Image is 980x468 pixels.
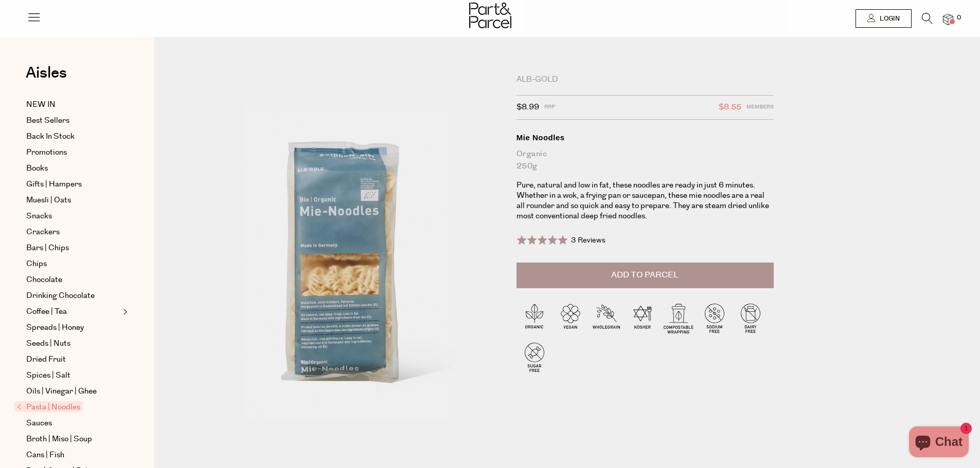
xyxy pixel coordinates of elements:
span: Cans | Fish [26,449,64,461]
div: Alb-Gold [516,74,774,85]
a: Chocolate [26,274,120,286]
a: Cans | Fish [26,449,120,461]
a: Coffee | Tea [26,306,120,318]
a: Oils | Vinegar | Ghee [26,385,120,398]
img: P_P-ICONS-Live_Bec_V11_Kosher.svg [625,300,661,336]
span: Drinking Chocolate [26,290,95,302]
a: Chips [26,258,120,270]
a: Drinking Chocolate [26,290,120,302]
p: Pure, natural and low in fat, these noodles are ready in just 6 minutes. Whether in a wok, a fryi... [516,180,774,221]
span: Muesli | Oats [26,194,71,207]
span: Back In Stock [26,130,75,143]
a: Snacks [26,210,120,222]
span: Sauces [26,417,52,429]
img: P_P-ICONS-Live_Bec_V11_Dairy_Free.svg [733,300,769,336]
a: Gifts | Hampers [26,178,120,191]
span: NEW IN [26,99,56,111]
a: Pasta | Noodles [17,401,120,414]
a: Login [856,9,912,28]
a: 0 [943,14,953,25]
span: RRP [544,101,555,114]
span: Members [746,101,774,114]
a: Best Sellers [26,115,120,127]
img: P_P-ICONS-Live_Bec_V11_Sodium_Free.svg [697,300,733,336]
span: Bars | Chips [26,242,69,254]
img: P_P-ICONS-Live_Bec_V11_Wholegrain.svg [589,300,625,336]
span: Books [26,162,48,175]
span: Dried Fruit [26,353,66,366]
button: Expand/Collapse Coffee | Tea [120,306,128,318]
img: P_P-ICONS-Live_Bec_V11_Sugar_Free.svg [516,339,553,375]
span: Gifts | Hampers [26,178,82,191]
img: Mie Noodles [185,78,501,451]
a: Aisles [26,65,67,91]
a: Books [26,162,120,175]
a: NEW IN [26,99,120,111]
span: Crackers [26,226,60,238]
a: Crackers [26,226,120,238]
span: $8.55 [719,101,741,114]
span: Spreads | Honey [26,322,84,334]
span: Spices | Salt [26,369,70,382]
span: Aisles [26,62,67,84]
a: Spreads | Honey [26,322,120,334]
a: Muesli | Oats [26,194,120,207]
span: Broth | Miso | Soup [26,433,92,445]
span: Add to Parcel [611,269,679,281]
span: Snacks [26,210,52,222]
a: Broth | Miso | Soup [26,433,120,445]
span: Oils | Vinegar | Ghee [26,385,97,398]
img: P_P-ICONS-Live_Bec_V11_Organic.svg [516,300,553,336]
a: Bars | Chips [26,242,120,254]
a: Spices | Salt [26,369,120,382]
span: Chips [26,258,47,270]
a: Back In Stock [26,130,120,143]
a: Dried Fruit [26,353,120,366]
span: 0 [954,13,964,23]
span: 3 Reviews [571,235,605,246]
span: Chocolate [26,274,62,286]
span: Login [877,14,900,23]
span: Pasta | Noodles [14,401,83,412]
span: $8.99 [516,101,539,114]
button: Add to Parcel [516,263,774,288]
span: Promotions [26,146,67,159]
a: Sauces [26,417,120,429]
div: Organic 250g [516,148,774,173]
img: P_P-ICONS-Live_Bec_V11_Vegan.svg [553,300,589,336]
a: Promotions [26,146,120,159]
img: P_P-ICONS-Live_Bec_V11_Compostable_Wrapping.svg [661,300,697,336]
img: Part&Parcel [469,3,511,28]
div: Mie Noodles [516,133,774,143]
inbox-online-store-chat: Shopify online store chat [906,426,972,460]
span: Best Sellers [26,115,69,127]
a: Seeds | Nuts [26,338,120,350]
span: Coffee | Tea [26,306,67,318]
span: Seeds | Nuts [26,338,70,350]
